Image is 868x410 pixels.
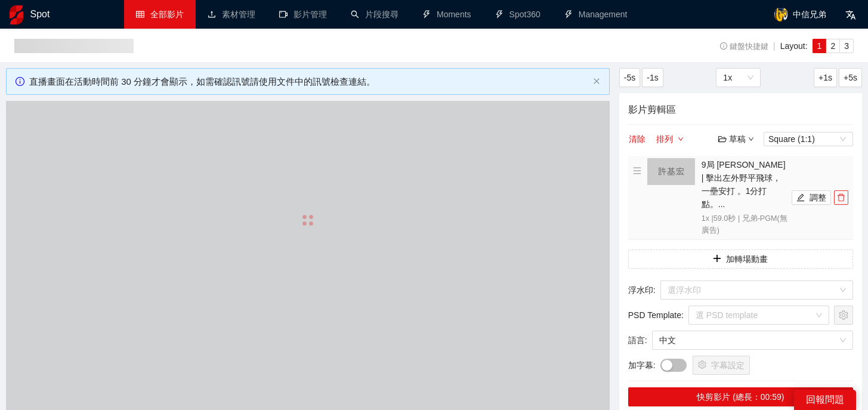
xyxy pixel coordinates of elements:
span: +1s [818,71,832,84]
span: close [593,78,600,85]
img: 160x90.png [647,158,695,185]
span: PSD Template : [628,309,684,322]
div: 回報問題 [794,390,856,410]
h4: 9局 [PERSON_NAME] | 擊出左外野平飛球，一壘安打 。1分打點。... [702,158,789,211]
span: 中文 [659,331,846,349]
span: 加字幕 : [628,359,656,372]
button: 清除 [628,132,646,146]
a: video-camera影片管理 [279,10,327,19]
button: plus加轉場動畫 [628,249,853,269]
div: 草稿 [718,132,754,146]
span: Layout: [780,41,808,51]
p: 1x | 59.0 秒 | 兄弟-PGM(無廣告) [702,213,789,237]
span: | [773,41,776,51]
span: info-circle [16,77,24,86]
span: down [678,136,684,143]
button: +1s [814,68,837,87]
button: +5s [839,68,862,87]
a: thunderboltSpot360 [495,10,540,19]
span: 浮水印 : [628,283,656,297]
span: 1 [817,41,822,51]
span: 3 [844,41,849,51]
a: thunderboltManagement [564,10,628,19]
button: setting [834,306,853,325]
a: thunderboltMoments [422,10,471,19]
a: search片段搜尋 [351,10,399,19]
button: 快剪影片 (總長：00:59) [628,387,853,406]
a: table全部影片 [136,10,184,19]
span: folder-open [718,135,727,143]
button: setting字幕設定 [693,356,750,375]
img: logo [10,5,23,24]
span: delete [835,193,848,202]
button: edit調整 [792,190,831,205]
img: avatar [774,7,788,21]
h4: 影片剪輯區 [628,102,853,117]
button: 排列down [656,132,684,146]
span: plus [713,254,721,264]
span: 2 [830,41,835,51]
span: Square (1:1) [768,132,848,146]
span: edit [796,193,805,203]
a: upload素材管理 [208,10,255,19]
span: 語言 : [628,334,647,347]
span: +5s [844,71,857,84]
span: info-circle [720,42,728,50]
span: -5s [624,71,635,84]
button: close [593,78,600,85]
span: -1s [647,71,658,84]
div: 直播畫面在活動時間前 30 分鐘才會顯示，如需確認訊號請使用文件中的訊號檢查連結。 [29,75,588,89]
button: delete [834,190,848,205]
span: 1x [723,69,753,87]
button: -1s [642,68,663,87]
span: 鍵盤快捷鍵 [720,42,768,51]
span: menu [633,167,641,175]
span: down [748,136,754,142]
button: -5s [619,68,640,87]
